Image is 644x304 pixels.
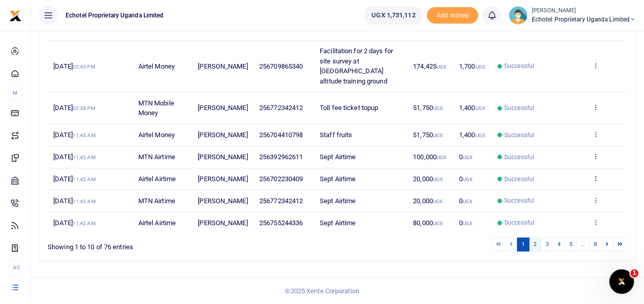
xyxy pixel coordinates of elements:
[320,153,356,161] span: Sept Airtime
[138,153,175,161] span: MTN Airtime
[459,153,472,161] span: 0
[9,10,22,22] img: logo-small
[61,11,168,20] span: Echotel Proprietary Uganda Limited
[509,6,527,25] img: profile-user
[504,153,534,162] span: Successful
[53,104,95,112] span: [DATE]
[198,197,247,205] span: [PERSON_NAME]
[531,15,636,24] span: Echotel Proprietary Uganda Limited
[433,133,443,138] small: UGX
[8,84,22,101] li: M
[73,221,96,226] small: 11:42 AM
[459,104,485,112] span: 1,400
[73,105,95,111] small: 02:38 PM
[73,64,95,70] small: 02:45 PM
[589,237,601,251] a: 8
[463,221,472,226] small: UGX
[459,131,485,139] span: 1,400
[541,237,553,251] a: 3
[259,62,303,70] span: 256709865340
[463,199,472,204] small: UGX
[427,11,478,18] a: Add money
[138,131,175,139] span: Airtel Money
[53,219,95,227] span: [DATE]
[259,153,303,161] span: 256392962611
[433,177,443,182] small: UGX
[463,177,472,182] small: UGX
[360,6,427,25] li: Wallet ballance
[320,219,356,227] span: Sept Airtime
[259,197,303,205] span: 256772342412
[437,64,446,70] small: UGX
[504,175,534,184] span: Successful
[427,7,478,24] li: Toup your wallet
[475,105,485,111] small: UGX
[138,99,174,117] span: MTN Mobile Money
[413,175,443,183] span: 20,000
[413,197,443,205] span: 20,000
[609,269,634,294] iframe: Intercom live chat
[413,62,446,70] span: 174,425
[433,199,443,204] small: UGX
[459,197,472,205] span: 0
[259,219,303,227] span: 256755244336
[53,62,95,70] span: [DATE]
[433,105,443,111] small: UGX
[504,196,534,205] span: Successful
[138,197,175,205] span: MTN Airtime
[475,133,485,138] small: UGX
[259,131,303,139] span: 256704410798
[463,155,472,160] small: UGX
[8,259,22,276] li: Ac
[73,177,96,182] small: 11:42 AM
[437,155,446,160] small: UGX
[48,236,285,252] div: Showing 1 to 10 of 76 entries
[630,269,638,277] span: 1
[531,7,636,15] small: [PERSON_NAME]
[259,104,303,112] span: 256772342412
[433,221,443,226] small: UGX
[371,10,415,20] span: UGX 1,731,112
[320,104,378,112] span: Toll fee ticket topup
[53,131,95,139] span: [DATE]
[529,237,541,251] a: 2
[320,47,393,85] span: Facilitation for 2 days for site survey at [GEOGRAPHIC_DATA] altitude training ground
[53,175,95,183] span: [DATE]
[364,6,423,25] a: UGX 1,731,112
[504,218,534,227] span: Successful
[459,62,485,70] span: 1,700
[504,103,534,113] span: Successful
[198,62,247,70] span: [PERSON_NAME]
[413,219,443,227] span: 80,000
[459,175,472,183] span: 0
[73,155,96,160] small: 11:42 AM
[198,104,247,112] span: [PERSON_NAME]
[198,153,247,161] span: [PERSON_NAME]
[138,62,175,70] span: Airtel Money
[320,197,356,205] span: Sept Airtime
[413,131,443,139] span: 51,750
[564,237,576,251] a: 5
[53,197,95,205] span: [DATE]
[138,219,176,227] span: Airtel Airtime
[198,175,247,183] span: [PERSON_NAME]
[73,133,96,138] small: 11:43 AM
[552,237,565,251] a: 4
[413,104,443,112] span: 51,750
[504,131,534,140] span: Successful
[320,175,356,183] span: Sept Airtime
[73,199,96,204] small: 11:42 AM
[517,237,529,251] a: 1
[9,11,22,19] a: logo-small logo-large logo-large
[53,153,95,161] span: [DATE]
[198,219,247,227] span: [PERSON_NAME]
[427,7,478,24] span: Add money
[198,131,247,139] span: [PERSON_NAME]
[138,175,176,183] span: Airtel Airtime
[475,64,485,70] small: UGX
[413,153,446,161] span: 100,000
[509,6,636,25] a: profile-user [PERSON_NAME] Echotel Proprietary Uganda Limited
[459,219,472,227] span: 0
[320,131,352,139] span: Staff fruits
[504,61,534,71] span: Successful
